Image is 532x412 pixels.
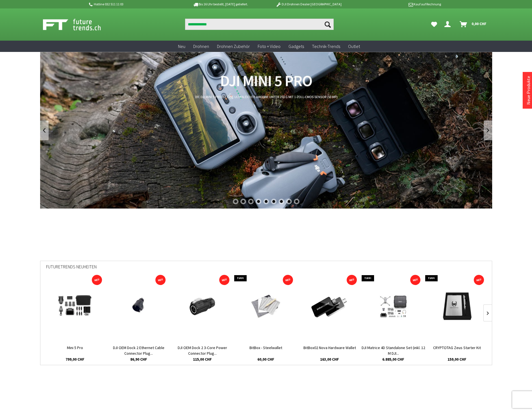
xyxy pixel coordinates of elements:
[264,1,353,8] p: DJI Drohnen Dealer [GEOGRAPHIC_DATA]
[263,199,269,204] div: 5
[440,290,474,323] img: CRYPTOTAG Zeus Starter Kit
[348,43,360,49] span: Outlet
[43,17,113,32] img: Shop Futuretrends - zur Startseite wechseln
[288,43,304,49] span: Gadgets
[189,41,213,52] a: Drohnen
[320,356,339,362] span: 163,00 CHF
[248,199,254,204] div: 3
[185,290,219,323] img: DJI OEM Dock 2 3-Core Power Connector Plug Housing (YC.DZ.SS001114)
[193,43,209,49] span: Drohnen
[130,356,147,362] span: 86,90 CHF
[344,41,364,52] a: Outlet
[66,356,84,362] span: 799,00 CHF
[174,41,189,52] a: Neu
[312,43,340,49] span: Technik-Trends
[425,345,489,356] a: CRYPTOTAG Zeus Starter Kit
[254,41,285,52] a: Foto + Video
[213,41,254,52] a: Drohnen Zubehör
[322,19,334,30] button: Suchen
[238,291,294,323] img: BitBox - Steelwallet
[370,290,417,323] img: DJI Matrice 4D Standalone Set (inkl. 12 M DJI Care Enterprise Plus)
[217,43,250,49] span: Drohnen Zubehör
[234,345,298,356] a: BitBox - Steelwallet
[457,19,489,30] a: Warenkorb
[286,199,292,204] div: 8
[353,1,441,8] p: Kauf auf Rechnung
[193,356,212,362] span: 115,00 CHF
[40,52,492,209] a: DJI Mini 5 Pro
[185,19,334,30] input: Produkt, Marke, Kategorie, EAN, Artikelnummer…
[526,76,531,105] a: Neue Produkte
[448,356,466,362] span: 159,00 CHF
[122,290,156,323] img: DJI OEM Dock 2 Ethernet Cable Connector Plug Housing (YC.DZ.SS001112)
[301,291,358,323] img: BitBox02 Nova Hardware Wallet
[308,41,344,52] a: Technik-Trends
[298,345,361,356] a: BitBox02 Nova Hardware Wallet
[43,345,107,356] a: Mini 5 Pro
[256,199,261,204] div: 4
[472,19,487,28] span: 0,00 CHF
[428,19,440,30] a: Meine Favoriten
[271,199,277,204] div: 6
[279,199,284,204] div: 7
[176,1,264,8] p: Bis 16 Uhr bestellt, [DATE] geliefert.
[46,261,486,277] div: Futuretrends Neuheiten
[294,199,299,204] div: 9
[170,345,234,356] a: DJI OEM Dock 2 3-Core Power Connector Plug...
[258,43,281,49] span: Foto + Video
[285,41,308,52] a: Gadgets
[257,356,274,362] span: 60,00 CHF
[178,43,185,49] span: Neu
[382,356,404,362] span: 6.885,00 CHF
[107,345,170,356] a: DJI OEM Dock 2 Ethernet Cable Connector Plug...
[49,290,100,323] img: Mini 5 Pro
[362,345,425,356] a: DJI Matrice 4D Standalone Set (inkl. 12 M DJI...
[88,1,176,8] p: Hotline 032 511 11 03
[442,19,455,30] a: Dein Konto
[233,199,238,204] div: 1
[240,199,246,204] div: 2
